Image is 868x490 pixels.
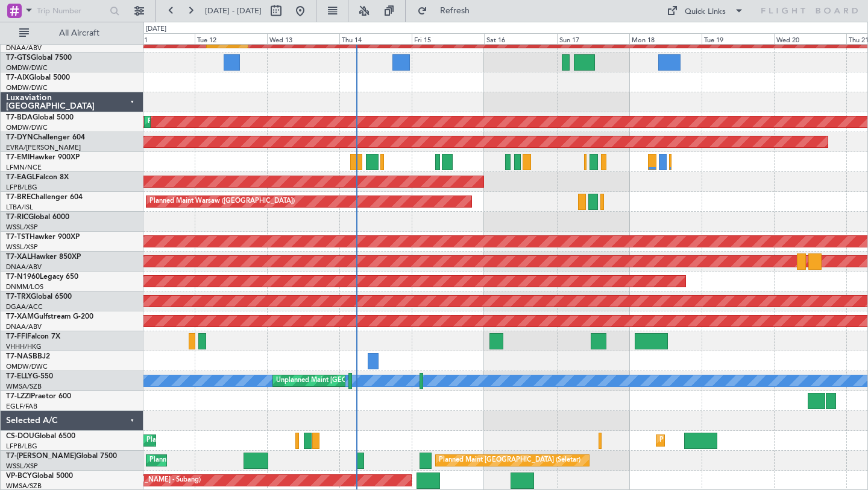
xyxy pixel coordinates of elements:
[685,6,726,18] div: Quick Links
[6,293,31,301] span: T7-TRX
[31,29,127,37] span: All Aircraft
[6,273,40,281] span: T7-N1960
[6,54,31,62] span: T7-GTS
[6,154,30,161] span: T7-EMI
[6,273,78,281] a: T7-N1960Legacy 650
[6,183,37,192] a: LFPB/LBG
[6,302,43,311] a: DGAA/ACC
[412,1,484,21] button: Refresh
[6,253,81,261] a: T7-XALHawker 850XP
[6,342,42,351] a: VHHH/HKG
[6,293,72,301] a: T7-TRXGlobal 6500
[6,353,33,360] span: T7-NAS
[6,234,80,241] a: T7-TSTHawker 900XP
[6,163,42,172] a: LFMN/NCE
[6,143,81,152] a: EVRA/[PERSON_NAME]
[6,373,53,380] a: T7-ELLYG-550
[6,382,42,391] a: WMSA/SZB
[6,433,75,440] a: CS-DOUGlobal 6500
[37,2,106,20] input: Trip Number
[6,393,71,400] a: T7-LZZIPraetor 600
[6,462,38,471] a: WSSL/XSP
[6,442,37,451] a: LFPB/LBG
[6,194,83,201] a: T7-BREChallenger 604
[6,43,42,52] a: DNAA/ABV
[6,223,38,232] a: WSSL/XSP
[6,262,42,272] a: DNAA/ABV
[6,453,76,460] span: T7-[PERSON_NAME]
[6,134,85,141] a: T7-DYNChallenger 604
[205,5,262,16] span: [DATE] - [DATE]
[6,472,73,480] a: VP-BCYGlobal 5000
[6,353,50,360] a: T7-NASBBJ2
[6,373,33,380] span: T7-ELLY
[6,322,42,331] a: DNAA/ABV
[195,33,267,44] div: Tue 12
[6,114,74,121] a: T7-BDAGlobal 5000
[6,362,48,371] a: OMDW/DWC
[6,393,31,400] span: T7-LZZI
[439,451,580,469] div: Planned Maint [GEOGRAPHIC_DATA] (Seletar)
[149,192,295,211] div: Planned Maint Warsaw ([GEOGRAPHIC_DATA])
[6,203,33,212] a: LTBA/ISL
[149,451,339,469] div: Planned Maint [GEOGRAPHIC_DATA] ([GEOGRAPHIC_DATA])
[430,7,480,15] span: Refresh
[6,234,30,241] span: T7-TST
[6,214,69,221] a: T7-RICGlobal 6000
[702,33,774,44] div: Tue 19
[6,433,34,440] span: CS-DOU
[122,33,195,44] div: Mon 11
[13,24,131,43] button: All Aircraft
[6,313,34,320] span: T7-XAM
[661,1,750,21] button: Quick Links
[146,431,336,450] div: Planned Maint [GEOGRAPHIC_DATA] ([GEOGRAPHIC_DATA])
[6,333,27,340] span: T7-FFI
[6,174,36,181] span: T7-EAGL
[6,333,60,340] a: T7-FFIFalcon 7X
[276,372,565,390] div: Unplanned Maint [GEOGRAPHIC_DATA] (Sultan [PERSON_NAME] [PERSON_NAME] - Subang)
[6,114,33,121] span: T7-BDA
[6,402,37,411] a: EGLF/FAB
[557,33,629,44] div: Sun 17
[6,83,48,92] a: OMDW/DWC
[659,431,849,450] div: Planned Maint [GEOGRAPHIC_DATA] ([GEOGRAPHIC_DATA])
[267,33,339,44] div: Wed 13
[6,63,48,72] a: OMDW/DWC
[6,243,38,252] a: WSSL/XSP
[6,134,33,141] span: T7-DYN
[148,113,266,131] div: Planned Maint Dubai (Al Maktoum Intl)
[6,282,43,291] a: DNMM/LOS
[6,453,117,460] a: T7-[PERSON_NAME]Global 7500
[412,33,484,44] div: Fri 15
[6,194,31,201] span: T7-BRE
[6,253,31,261] span: T7-XAL
[629,33,702,44] div: Mon 18
[484,33,556,44] div: Sat 16
[6,154,80,161] a: T7-EMIHawker 900XP
[6,214,28,221] span: T7-RIC
[6,174,69,181] a: T7-EAGLFalcon 8X
[774,33,846,44] div: Wed 20
[6,54,72,62] a: T7-GTSGlobal 7500
[6,74,70,81] a: T7-AIXGlobal 5000
[339,33,412,44] div: Thu 14
[146,24,166,34] div: [DATE]
[6,123,48,132] a: OMDW/DWC
[6,74,29,81] span: T7-AIX
[6,472,32,480] span: VP-BCY
[6,313,93,320] a: T7-XAMGulfstream G-200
